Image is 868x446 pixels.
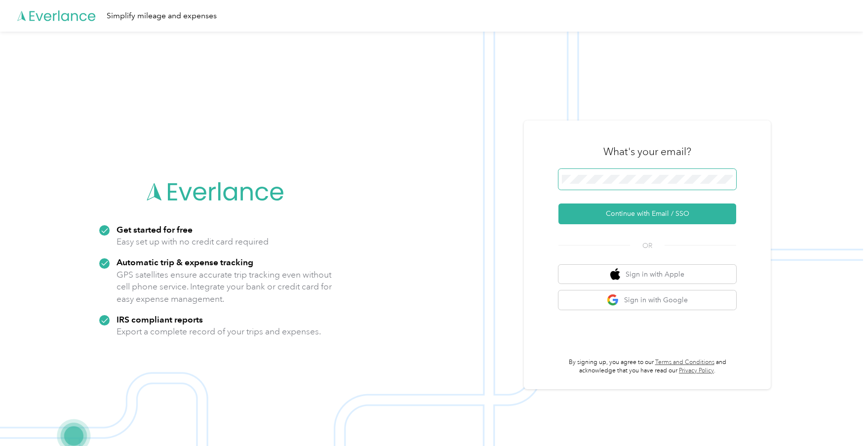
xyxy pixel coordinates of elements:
[558,290,736,310] button: google logoSign in with Google
[558,203,736,224] button: Continue with Email / SSO
[117,236,269,248] p: Easy set up with no credit card required
[610,268,620,281] img: apple logo
[607,294,619,306] img: google logo
[603,145,691,159] h3: What's your email?
[117,224,193,235] strong: Get started for free
[679,367,714,374] a: Privacy Policy
[630,241,665,251] span: OR
[107,10,217,22] div: Simplify mileage and expenses
[117,269,332,305] p: GPS satellites ensure accurate trip tracking even without cell phone service. Integrate your bank...
[558,265,736,284] button: apple logoSign in with Apple
[117,314,203,324] strong: IRS compliant reports
[117,325,321,338] p: Export a complete record of your trips and expenses.
[655,359,714,366] a: Terms and Conditions
[117,257,253,267] strong: Automatic trip & expense tracking
[558,358,736,375] p: By signing up, you agree to our and acknowledge that you have read our .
